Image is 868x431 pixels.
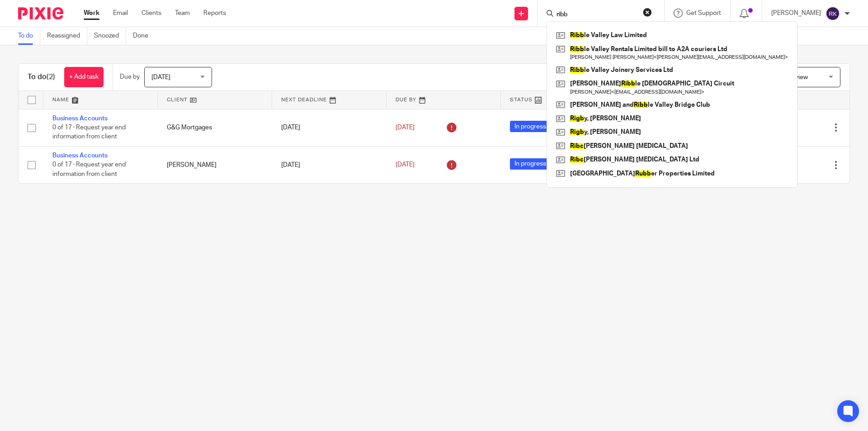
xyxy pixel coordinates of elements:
p: Due by [120,72,140,81]
a: Email [113,9,128,18]
img: svg%3E [826,6,840,21]
button: Clear [643,8,652,17]
a: Business Accounts [52,115,108,122]
a: Team [175,9,190,18]
input: Search [556,11,637,19]
td: [PERSON_NAME] [158,146,272,183]
td: G&G Mortgages [158,109,272,146]
h1: To do [28,72,55,82]
span: 0 of 17 · Request year end information from client [52,124,126,140]
a: Reports [203,9,226,18]
a: Clients [142,9,161,18]
a: Done [133,27,155,45]
span: 0 of 17 · Request year end information from client [52,162,126,178]
a: + Add task [64,67,104,87]
span: [DATE] [396,124,415,131]
span: [DATE] [396,162,415,168]
td: [DATE] [272,109,387,146]
p: [PERSON_NAME] [771,9,821,18]
span: In progress [510,121,551,132]
span: Get Support [686,10,721,16]
span: (2) [47,73,55,81]
a: Reassigned [47,27,87,45]
td: [DATE] [272,146,387,183]
span: In progress [510,158,551,170]
img: Pixie [18,7,63,19]
a: Business Accounts [52,152,108,159]
a: Work [84,9,99,18]
span: [DATE] [151,74,170,81]
a: To do [18,27,40,45]
a: Snoozed [94,27,126,45]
